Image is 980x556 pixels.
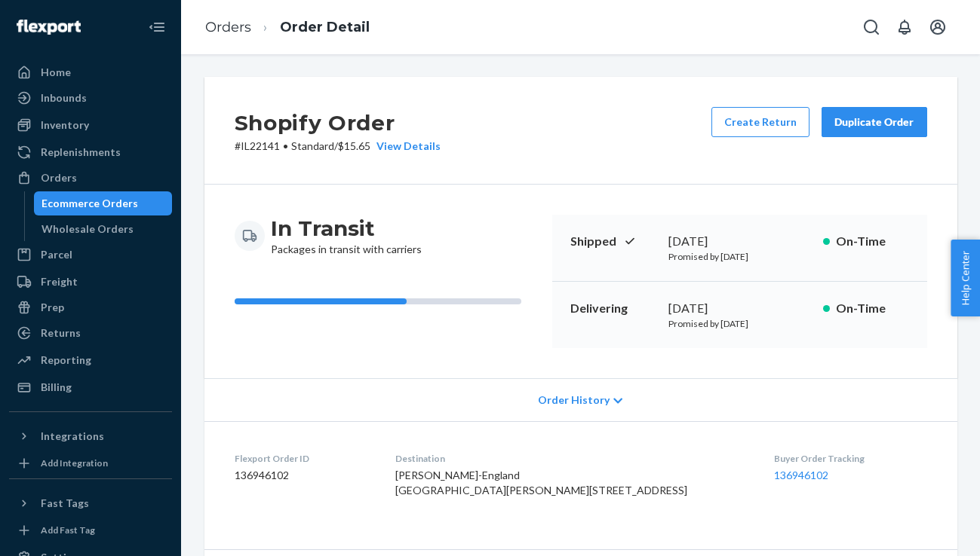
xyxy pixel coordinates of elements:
dt: Buyer Order Tracking [774,452,927,465]
button: Open Search Box [856,12,886,42]
a: Orders [9,166,172,190]
div: Add Integration [41,457,108,469]
div: [DATE] [668,233,811,250]
div: Ecommerce Orders [41,196,138,211]
div: Parcel [41,247,72,262]
div: Billing [41,380,72,395]
a: Inbounds [9,86,172,110]
span: • [283,139,288,152]
div: Inventory [41,118,89,133]
div: [DATE] [668,300,811,317]
button: Close Navigation [142,12,172,42]
div: Prep [41,300,64,315]
div: Replenishments [41,145,121,160]
button: Integrations [9,424,172,448]
button: Open notifications [889,12,920,42]
button: Help Center [951,240,980,316]
p: # IL22141 / $15.65 [235,139,441,154]
span: Order History [538,393,610,408]
p: On-Time [836,300,909,317]
div: Home [41,65,71,80]
img: Flexport logo [17,20,81,35]
h2: Shopify Order [235,107,441,139]
a: Add Integration [9,454,172,472]
button: Open account menu [923,12,953,42]
a: Add Fast Tag [9,521,172,539]
div: Fast Tags [41,496,89,511]
div: Reporting [41,353,91,368]
p: Delivering [570,300,656,317]
div: Inbounds [41,90,87,105]
div: Packages in transit with carriers [271,215,422,257]
a: Reporting [9,348,172,372]
a: Billing [9,375,172,399]
button: Fast Tags [9,491,172,515]
a: Prep [9,295,172,319]
div: Returns [41,325,81,341]
a: Replenishments [9,140,172,164]
dt: Flexport Order ID [235,452,372,465]
div: Orders [41,170,77,185]
a: Orders [205,19,251,35]
ol: breadcrumbs [193,5,382,50]
div: Duplicate Order [834,115,914,130]
a: Freight [9,270,172,294]
a: Home [9,60,172,84]
button: Duplicate Order [822,107,927,137]
dt: Destination [395,452,750,465]
a: 136946102 [774,469,828,481]
a: Wholesale Orders [34,217,173,241]
p: Promised by [DATE] [668,317,811,330]
div: Wholesale Orders [41,221,134,237]
div: Freight [41,274,78,289]
div: Integrations [41,429,104,444]
div: Add Fast Tag [41,524,95,536]
span: Standard [291,139,334,152]
p: Shipped [570,233,656,250]
a: Inventory [9,113,172,137]
p: On-Time [836,233,909,250]
a: Returns [9,321,172,345]
a: Parcel [9,243,172,267]
a: Order Detail [280,19,370,35]
span: [PERSON_NAME]-England [GEOGRAPHIC_DATA][PERSON_NAME][STREET_ADDRESS] [395,469,687,496]
button: Create Return [711,107,809,137]
button: View Details [370,139,441,154]
a: Ecommerce Orders [34,191,173,215]
dd: 136946102 [235,468,372,483]
p: Promised by [DATE] [668,250,811,263]
h3: In Transit [271,215,422,242]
